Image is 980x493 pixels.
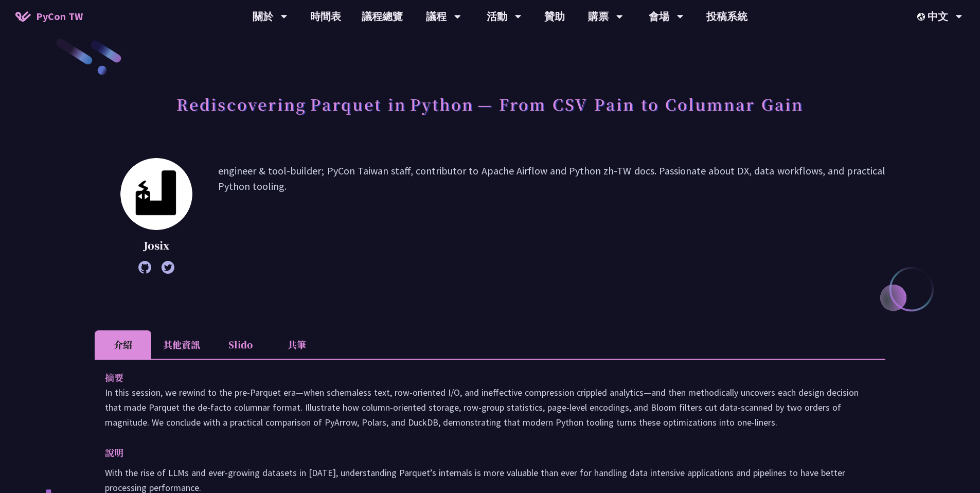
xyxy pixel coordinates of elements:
a: PyCon TW [5,4,93,29]
p: Josix [120,238,192,253]
img: Locale Icon [917,13,928,21]
p: 說明 [105,445,854,460]
p: 摘要 [105,370,854,385]
p: In this session, we rewind to the pre‑Parquet era—when schemaless text, row‑oriented I/O, and ine... [105,385,875,430]
li: 共筆 [269,330,325,359]
span: PyCon TW [36,9,83,24]
img: Home icon of PyCon TW 2025 [15,11,31,22]
p: engineer & tool-builder; PyCon Taiwan staff, contributor to Apache Airflow and Python zh-TW docs.... [218,163,885,269]
img: Josix [120,158,192,230]
li: Slido [212,330,269,359]
li: 介紹 [95,330,151,359]
h1: Rediscovering Parquet in Python — From CSV Pain to Columnar Gain [176,89,804,119]
li: 其他資訊 [151,330,212,359]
